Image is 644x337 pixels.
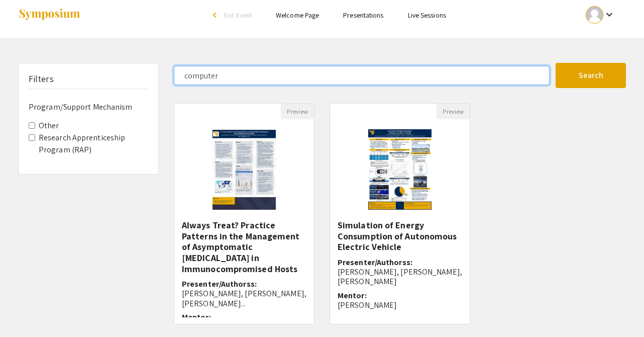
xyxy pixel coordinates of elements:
a: Live Sessions [408,11,446,20]
button: Preview [281,104,314,119]
h6: Program/Support Mechanism [29,102,148,112]
div: Open Presentation <p><strong>Simulation of Energy Consumption of Autonomous Electric Vehicle</str... [330,103,470,324]
a: Welcome Page [276,11,319,20]
a: Presentations [343,11,383,20]
div: Open Presentation <p>Always Treat? Practice Patterns in the Management of Asymptomatic Bacteriuri... [174,103,314,324]
button: Search [556,63,626,88]
button: Preview [437,104,470,119]
label: Research Apprenticeship Program (RAP) [39,132,148,156]
span: Mentor: [338,290,367,301]
h5: Always Treat? Practice Patterns in the Management of Asymptomatic [MEDICAL_DATA] in Immunocomprom... [182,220,306,274]
h6: Presenter/Authorss: [182,279,306,308]
span: [PERSON_NAME], [PERSON_NAME], [PERSON_NAME]... [182,288,306,308]
button: Expand account dropdown [575,4,626,26]
div: arrow_back_ios [213,12,219,18]
label: Other [39,120,59,132]
h6: Presenter/Authorss: [338,258,462,287]
h5: Filters [29,73,54,85]
img: Symposium by ForagerOne [18,8,81,22]
p: [PERSON_NAME] [338,300,462,310]
img: <p>Always Treat? Practice Patterns in the Management of Asymptomatic Bacteriuria in Immunocomprom... [202,119,285,220]
span: Mentor: [182,312,211,322]
span: Exit Event [224,11,252,20]
iframe: Chat [8,292,43,329]
h5: Simulation of Energy Consumption of Autonomous Electric Vehicle [338,220,462,252]
mat-icon: Expand account dropdown [603,9,615,21]
img: <p><strong>Simulation of Energy Consumption of Autonomous Electric Vehicle</strong></p><p> </p><p... [358,119,441,220]
span: [PERSON_NAME], [PERSON_NAME], [PERSON_NAME] [338,267,462,287]
input: Search Keyword(s) Or Author(s) [174,66,550,85]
